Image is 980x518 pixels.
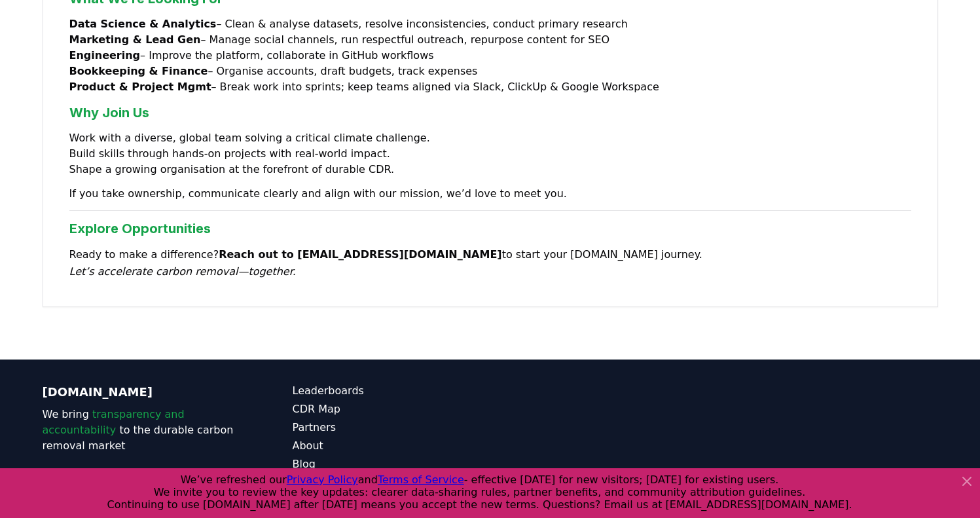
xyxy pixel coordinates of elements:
a: Leaderboards [293,383,490,399]
strong: Engineering [69,49,141,62]
strong: Reach out to [EMAIL_ADDRESS][DOMAIN_NAME] [219,248,502,261]
h3: Explore Opportunities [69,219,911,238]
li: Work with a diverse, global team solving a critical climate challenge. [69,130,911,146]
strong: Data Science & Analytics [69,18,217,30]
li: – Break work into sprints; keep teams aligned via Slack, ClickUp & Google Workspace [69,79,911,95]
li: Shape a growing organisation at the forefront of durable CDR. [69,162,911,177]
li: – Organise accounts, draft budgets, track expenses [69,64,911,79]
a: CDR Map [293,401,490,417]
li: Build skills through hands‑on projects with real‑world impact. [69,146,911,162]
a: Blog [293,456,490,472]
strong: Product & Project Mgmt [69,81,211,93]
a: Partners [293,420,490,435]
em: Let’s accelerate carbon removal—together. [69,265,296,278]
a: About [293,438,490,454]
li: – Manage social channels, run respectful outreach, repurpose content for SEO [69,32,911,48]
p: We bring to the durable carbon removal market [43,407,240,454]
h3: Why Join Us [69,103,911,122]
p: [DOMAIN_NAME] [43,383,240,401]
strong: Bookkeeping & Finance [69,65,208,77]
span: transparency and accountability [43,408,185,436]
strong: Marketing & Lead Gen [69,33,201,46]
li: – Clean & analyse datasets, resolve inconsistencies, conduct primary research [69,16,911,32]
p: If you take ownership, communicate clearly and align with our mission, we’d love to meet you. [69,185,911,202]
li: – Improve the platform, collaborate in GitHub workflows [69,48,911,64]
p: Ready to make a difference? to start your [DOMAIN_NAME] journey. [69,246,911,280]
